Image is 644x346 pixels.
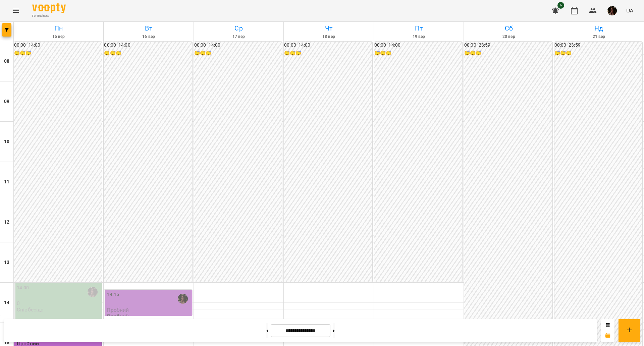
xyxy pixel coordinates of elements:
[107,307,129,313] span: Пробний
[555,23,643,34] h6: Нд
[14,42,102,49] h6: 00:00 - 14:00
[14,50,102,57] h6: 😴😴😴
[17,284,29,292] label: 14:00
[32,14,66,18] span: For Business
[17,307,44,312] p: Співбесіда
[285,23,372,34] h6: Чт
[375,23,463,34] h6: Пт
[15,23,102,34] h6: Пн
[607,6,617,15] img: 1b79b5faa506ccfdadca416541874b02.jpg
[178,294,188,304] img: А Катерина Халимендик
[107,313,129,319] p: Пробний
[374,42,462,49] h6: 00:00 - 14:00
[32,3,66,13] img: Voopty Logo
[195,34,282,40] h6: 17 вер
[8,3,24,19] button: Menu
[375,34,463,40] h6: 19 вер
[554,50,642,57] h6: 😴😴😴
[465,23,552,34] h6: Сб
[626,7,633,14] span: UA
[4,259,9,266] h6: 13
[555,34,643,40] h6: 21 вер
[284,42,372,49] h6: 00:00 - 14:00
[465,34,552,40] h6: 20 вер
[557,2,564,9] span: 6
[4,299,9,306] h6: 14
[15,34,102,40] h6: 15 вер
[464,42,552,49] h6: 00:00 - 23:59
[195,23,282,34] h6: Ср
[194,50,282,57] h6: 😴😴😴
[464,50,552,57] h6: 😴😴😴
[88,287,98,297] img: А Катерина Халимендик
[17,300,100,306] p: 0
[554,42,642,49] h6: 00:00 - 23:59
[285,34,372,40] h6: 18 вер
[4,178,9,186] h6: 11
[4,219,9,226] h6: 12
[104,42,192,49] h6: 00:00 - 14:00
[4,98,9,105] h6: 09
[4,138,9,146] h6: 10
[105,34,192,40] h6: 16 вер
[374,50,462,57] h6: 😴😴😴
[104,50,192,57] h6: 😴😴😴
[284,50,372,57] h6: 😴😴😴
[107,291,119,298] label: 14:15
[194,42,282,49] h6: 00:00 - 14:00
[4,58,9,65] h6: 08
[105,23,192,34] h6: Вт
[624,4,636,17] button: UA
